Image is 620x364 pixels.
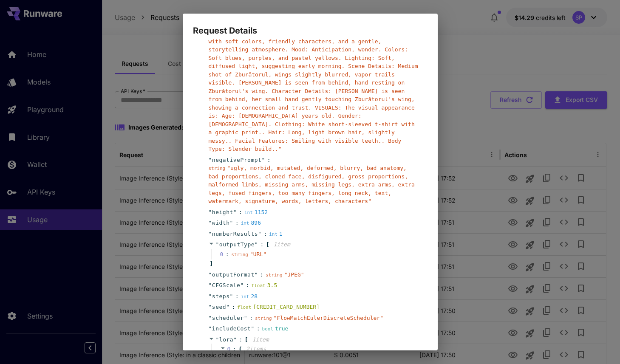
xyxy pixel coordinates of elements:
span: " [261,157,265,163]
span: " FlowMatchEulerDiscreteScheduler " [274,315,383,321]
span: : [235,292,239,301]
span: : [249,314,253,322]
span: 0 [220,250,232,259]
span: outputType [219,241,255,248]
span: string [266,272,283,278]
div: true [262,324,289,333]
span: float [252,283,266,288]
span: numberResults [212,230,258,238]
span: : [246,281,249,290]
span: " [229,293,233,299]
span: ] [209,260,213,268]
span: scheduler [212,314,244,322]
span: " Style: in a classic children's book illustration style, with soft colors, friendly characters, ... [209,30,418,152]
span: width [212,219,230,227]
span: " [209,209,212,215]
span: : [239,208,242,217]
span: : [267,156,271,164]
span: : [233,345,236,353]
span: " [251,325,254,332]
span: " [244,315,247,321]
div: 28 [241,292,258,301]
span: int [241,220,249,226]
span: height [212,208,233,217]
span: string [209,166,226,171]
span: outputFormat [212,271,255,279]
span: : [232,303,235,311]
span: " [209,231,212,237]
span: " [226,304,229,310]
div: 1152 [244,208,268,217]
span: bool [262,326,274,332]
span: 2 item s [246,346,266,352]
span: : [260,271,263,279]
span: " ugly, morbid, mutated, deformed, blurry, bad anatomy, bad proportions, cloned face, disfigured,... [209,165,415,204]
div: : [226,250,229,259]
span: includeCost [212,324,251,333]
span: " [216,336,219,343]
span: " [209,304,212,310]
div: [CREDIT_CARD_NUMBER] [237,303,320,311]
span: string [231,252,248,257]
span: " [209,315,212,321]
span: [ [266,240,269,249]
span: 0 [227,346,231,352]
span: steps [212,292,230,301]
span: " [233,209,237,215]
span: " [258,231,261,237]
span: " [209,282,212,288]
span: " JPEG " [284,271,304,278]
span: " [209,220,212,226]
span: [ [245,336,248,344]
span: : [260,240,263,249]
span: : [263,230,267,238]
span: " URL " [250,251,266,257]
span: " [209,325,212,332]
span: " [255,241,258,248]
div: 3.5 [252,281,277,290]
span: seed [212,303,226,311]
span: " [209,157,212,163]
span: { [238,345,242,353]
span: " [229,220,233,226]
span: float [237,305,251,310]
span: : [239,336,242,344]
span: int [241,294,249,299]
span: negativePrompt [212,156,262,164]
span: 1 item [274,241,290,248]
span: : [235,219,239,227]
span: " [233,336,237,343]
span: " [209,271,212,278]
span: CFGScale [212,281,241,290]
div: 1 [269,230,283,238]
span: " [240,282,243,288]
span: string [255,316,272,321]
span: int [269,231,277,237]
span: " [209,293,212,299]
span: 1 item [252,336,269,343]
span: " [255,271,258,278]
span: " [216,241,219,248]
span: lora [219,336,233,343]
span: : [257,324,260,333]
h2: Request Details [183,14,438,37]
span: int [244,210,253,215]
div: 896 [241,219,261,227]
